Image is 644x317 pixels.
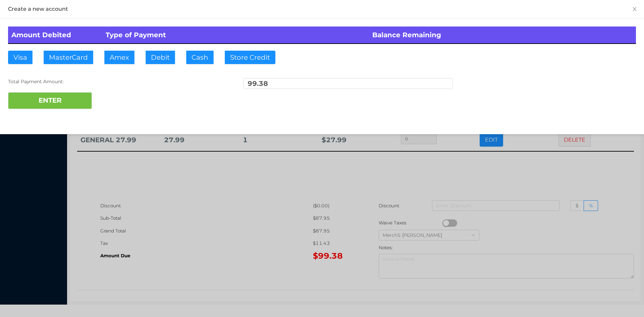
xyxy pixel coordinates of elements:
[8,51,33,64] button: Visa
[44,51,93,64] button: MasterCard
[369,27,636,44] th: Balance Remaining
[8,78,217,85] div: Total Payment Amount:
[186,51,214,64] button: Cash
[8,27,102,44] th: Amount Debited
[8,5,636,13] div: Create a new account
[632,6,637,12] i: icon: close
[104,51,135,64] button: Amex
[102,27,369,44] th: Type of Payment
[225,51,275,64] button: Store Credit
[8,92,92,109] button: ENTER
[146,51,175,64] button: Debit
